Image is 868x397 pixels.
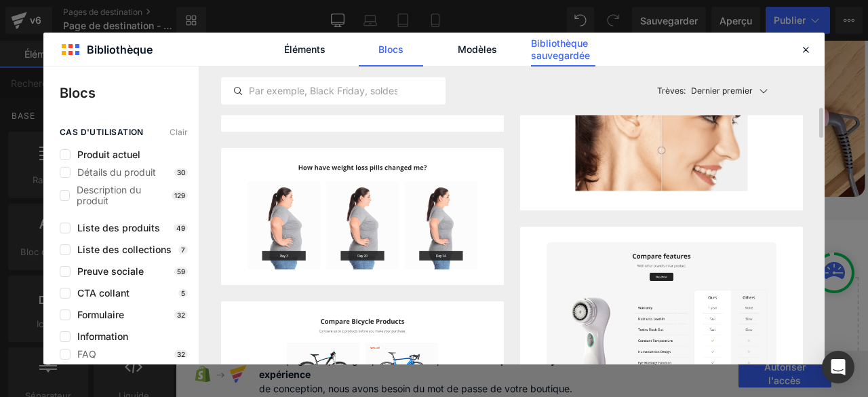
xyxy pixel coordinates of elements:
font: Ajouter une seule section [437,320,516,342]
font: Clair [170,127,188,137]
font: Blocs [378,43,403,55]
a: Explorer les blocs [283,318,405,345]
font: Modèles [458,43,497,55]
font: Information [77,330,128,342]
font: 129 [174,191,185,200]
font: Garantie à vie [24,58,98,71]
a: Ajouter une seule section [416,312,538,350]
font: Blocs [60,85,96,101]
font: 32 [177,311,185,319]
font: Liste des collections [77,244,172,255]
font: CTA collant [77,287,130,299]
div: Ouvrir Intercom Messenger [822,351,854,383]
font: cas d'utilisation [60,127,144,137]
font: Produit actuel [77,149,140,160]
button: Trèves:Dernier premier [652,67,803,115]
font: FAQ [77,348,96,360]
font: Formulaire [77,309,124,320]
input: Par exemple, Black Friday, soldes,... [222,83,445,99]
font: Éléments [284,43,325,55]
img: image [520,85,803,210]
font: Description du produit [77,184,141,206]
font: 59 [177,267,185,276]
font: Liste des produits [77,222,160,233]
font: Explorer les blocs [303,325,384,337]
font: ou faites glisser et déposez les éléments depuis la barre latérale gauche [273,360,548,371]
font: 30 [177,168,185,176]
font: 7 [181,246,185,254]
font: Bibliothèque sauvegardée [531,37,590,61]
font: 49 [176,224,185,232]
font: Preuve sociale [77,265,144,277]
font: EverVolume™est garanti à vie pour vous accompagner au quotidien, durablement. [24,76,382,107]
img: image [221,148,504,285]
font: Détails du produit [77,166,156,178]
font: Dernier premier [691,86,753,96]
font: 5 [181,289,185,297]
font: Trèves: [657,86,686,96]
font: 32 [177,350,185,358]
